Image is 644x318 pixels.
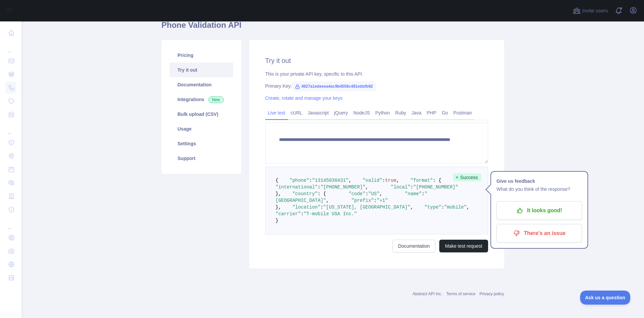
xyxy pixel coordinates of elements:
[292,205,320,210] span: "location"
[276,205,281,210] span: },
[501,228,577,239] p: There's an issue
[170,92,233,107] a: Integrations New
[304,211,357,217] span: "T-mobile USA Inc."
[410,184,413,190] span: :
[467,205,469,210] span: ,
[292,191,318,196] span: "country"
[391,184,410,190] span: "local"
[571,5,609,16] button: Invite users
[276,178,278,183] span: {
[349,178,351,183] span: ,
[374,198,377,203] span: :
[318,184,320,190] span: :
[410,178,433,183] span: "format"
[276,218,278,223] span: }
[276,211,301,217] span: "carrier"
[412,292,442,296] a: Abstract API Inc.
[170,107,233,122] a: Bulk upload (CSV)
[265,56,488,65] h2: Try it out
[276,184,318,190] span: "international"
[409,107,424,118] a: Java
[326,198,329,203] span: ,
[305,107,332,118] a: Javascript
[170,77,233,92] a: Documentation
[496,201,582,220] button: It looks good!
[349,191,365,196] span: "code"
[368,191,380,196] span: "US"
[392,240,435,252] a: Documentation
[288,107,305,118] a: cURL
[309,178,312,183] span: :
[496,185,582,193] p: What do you think of the response?
[405,191,422,196] span: "name"
[580,291,631,305] iframe: Toggle Customer Support
[5,217,16,230] div: ...
[373,107,393,118] a: Python
[439,107,451,118] a: Go
[265,107,288,118] a: Live test
[425,205,441,210] span: "type"
[208,96,224,103] span: New
[385,178,396,183] span: true
[422,191,424,196] span: :
[5,40,16,54] div: ...
[441,205,444,210] span: :
[451,107,474,118] a: Postman
[377,198,388,203] span: "+1"
[320,205,323,210] span: :
[318,191,326,196] span: : {
[351,198,374,203] span: "prefix"
[323,205,410,210] span: "[US_STATE], [GEOGRAPHIC_DATA]"
[439,240,488,252] button: Make test request
[276,191,281,196] span: },
[365,191,368,196] span: :
[410,205,413,210] span: ,
[292,81,376,91] span: 4927a1edeeea4ac9b4556c491ebbfb92
[320,184,365,190] span: "[PHONE_NUMBER]"
[312,178,349,183] span: "13145030431"
[290,178,309,183] span: "phone"
[363,178,382,183] span: "valid"
[424,107,439,118] a: PHP
[365,184,368,190] span: ,
[301,211,303,217] span: :
[170,151,233,166] a: Support
[496,224,582,243] button: There's an issue
[433,178,441,183] span: : {
[5,122,16,135] div: ...
[265,83,488,89] div: Primary Key:
[479,292,504,296] a: Privacy policy
[582,7,608,15] span: Invite users
[379,191,382,196] span: ,
[453,173,481,181] span: Success
[496,177,582,185] h1: Give us feedback
[382,178,385,183] span: :
[413,184,458,190] span: "[PHONE_NUMBER]"
[501,205,577,216] p: It looks good!
[392,107,409,118] a: Ruby
[332,107,351,118] a: jQuery
[170,122,233,136] a: Usage
[444,205,467,210] span: "mobile"
[170,136,233,151] a: Settings
[170,63,233,77] a: Try it out
[162,20,504,36] h1: Phone Validation API
[351,107,373,118] a: NodeJS
[396,178,399,183] span: ,
[265,95,343,101] a: Create, rotate and manage your keys
[446,292,475,296] a: Terms of service
[170,48,233,63] a: Pricing
[265,71,488,77] div: This is your private API key, specific to this API.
